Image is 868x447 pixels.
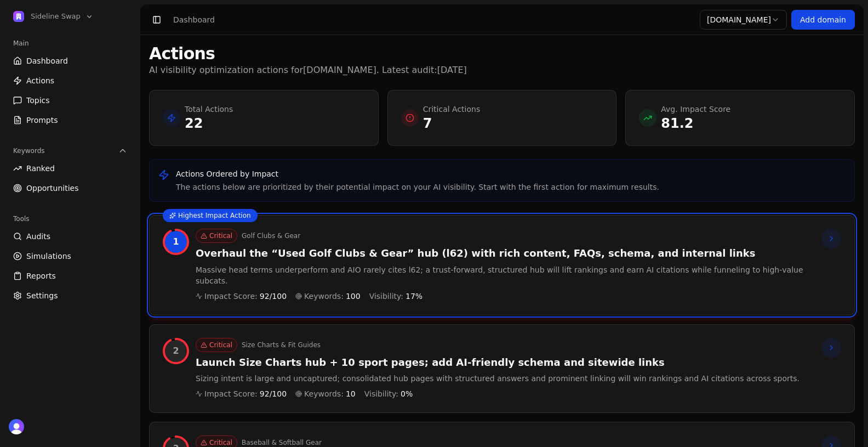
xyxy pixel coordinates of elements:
[401,388,413,399] span: 0 %
[31,12,81,21] span: Sideline Swap
[260,291,287,302] span: 92 /100
[165,231,187,253] div: Rank 1, Impact 92%
[661,115,730,132] p: 81.2
[791,10,855,30] a: Add domain
[9,287,132,304] a: Settings
[9,92,132,109] a: Topics
[149,215,855,315] a: Highest Impact ActionRank 1, Impact 92%CriticalGolf Clubs & GearOverhaul the “Used Golf Clubs & G...
[204,291,258,302] span: Impact Score:
[196,373,800,384] p: Sizing intent is large and uncaptured; consolidated hub pages with structured answers and promine...
[176,182,659,193] p: The actions below are prioritized by their potential impact on your AI visibility. Start with the...
[26,290,58,301] span: Settings
[176,168,659,179] p: Actions Ordered by Impact
[26,231,50,242] span: Audits
[260,388,287,399] span: 92 /100
[26,163,55,174] span: Ranked
[304,388,344,399] span: Keywords:
[423,115,481,132] p: 7
[423,104,481,115] p: Critical Actions
[346,388,356,399] span: 10
[242,341,321,349] button: Size Charts & Fit Guides
[9,419,24,434] button: Open user button
[9,210,132,228] div: Tools
[149,324,855,414] a: Rank 2, Impact 92%CriticalSize Charts & Fit GuidesLaunch Size Charts hub + 10 sport pages; add AI...
[13,11,24,22] img: Sideline Swap
[185,115,233,132] p: 22
[9,267,132,285] a: Reports
[304,291,344,302] span: Keywords:
[26,115,58,126] span: Prompts
[196,264,813,286] p: Massive head terms underperform and AIO rarely cites l62; a trust‑forward, structured hub will li...
[26,270,56,281] span: Reports
[9,35,132,52] div: Main
[196,338,237,352] div: Critical
[163,209,258,222] div: Highest Impact Action
[149,44,467,64] h1: Actions
[196,229,237,243] div: Critical
[242,438,322,447] button: Baseball & Softball Gear
[165,340,187,362] div: Rank 2, Impact 92%
[9,247,132,265] a: Simulations
[26,183,79,194] span: Opportunities
[9,142,132,160] button: Keywords
[242,231,300,240] button: Golf Clubs & Gear
[661,104,730,115] p: Avg. Impact Score
[196,357,800,369] h3: Launch Size Charts hub + 10 sport pages; add AI‑friendly schema and sitewide links
[26,251,71,262] span: Simulations
[9,419,24,434] img: 's logo
[26,75,54,86] span: Actions
[9,160,132,177] a: Ranked
[406,291,422,302] span: 17 %
[346,291,361,302] span: 100
[369,291,403,302] span: Visibility:
[173,14,215,25] div: Dashboard
[9,111,132,129] a: Prompts
[26,55,68,66] span: Dashboard
[9,9,98,24] button: Open organization switcher
[364,388,398,399] span: Visibility:
[196,247,813,260] h3: Overhaul the “Used Golf Clubs & Gear” hub (l62) with rich content, FAQs, schema, and internal links
[204,388,258,399] span: Impact Score:
[185,104,233,115] p: Total Actions
[26,95,50,106] span: Topics
[9,52,132,70] a: Dashboard
[9,179,132,197] a: Opportunities
[9,72,132,89] a: Actions
[9,228,132,245] a: Audits
[149,64,467,77] p: AI visibility optimization actions for [DOMAIN_NAME] . Latest audit: [DATE]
